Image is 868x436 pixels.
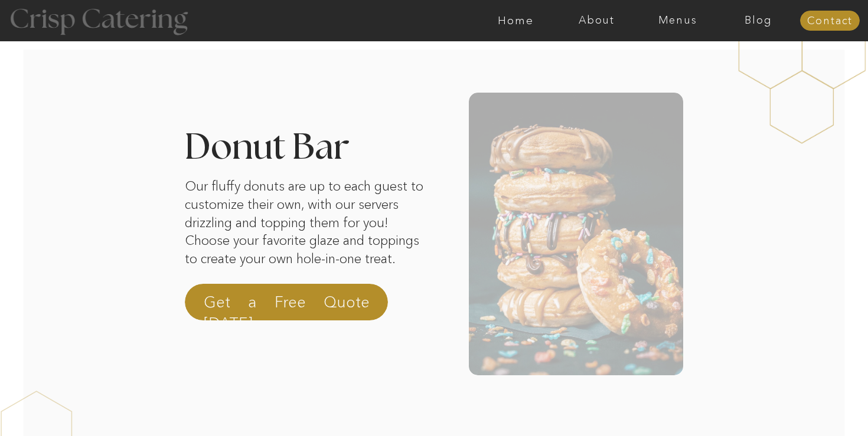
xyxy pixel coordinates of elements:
a: About [556,15,637,27]
a: Menus [637,15,718,27]
a: Contact [800,15,860,27]
h2: Donut Bar [185,130,452,162]
a: Home [475,15,556,27]
p: Our fluffy donuts are up to each guest to customize their own, with our servers drizzling and top... [185,178,434,270]
a: Get a Free Quote [DATE] [204,291,370,320]
a: Blog [718,15,799,27]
